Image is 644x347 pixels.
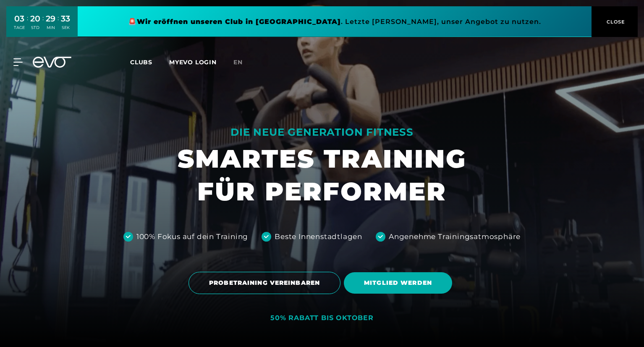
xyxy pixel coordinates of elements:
[61,25,70,31] div: SEK
[27,13,28,36] div: :
[270,314,374,323] div: 50% RABATT BIS OKTOBER
[58,13,59,36] div: :
[275,231,362,242] div: Beste Innenstadtlagen
[178,126,466,139] div: DIE NEUE GENERATION FITNESS
[169,58,217,66] a: MYEVO LOGIN
[233,58,243,66] span: en
[389,231,521,242] div: Angenehme Trainingsatmosphäre
[344,266,456,300] a: MITGLIED WERDEN
[46,25,55,31] div: MIN
[136,231,248,242] div: 100% Fokus auf dein Training
[178,142,466,208] h1: SMARTES TRAINING FÜR PERFORMER
[605,18,625,26] span: CLOSE
[233,58,253,67] a: en
[209,279,320,287] span: PROBETRAINING VEREINBAREN
[130,58,169,66] a: Clubs
[42,13,44,36] div: :
[46,13,55,25] div: 29
[188,266,344,300] a: PROBETRAINING VEREINBAREN
[61,13,70,25] div: 33
[14,13,25,25] div: 03
[14,25,25,31] div: TAGE
[30,13,40,25] div: 20
[592,6,638,37] button: CLOSE
[364,279,432,287] span: MITGLIED WERDEN
[30,25,40,31] div: STD
[130,58,152,66] span: Clubs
